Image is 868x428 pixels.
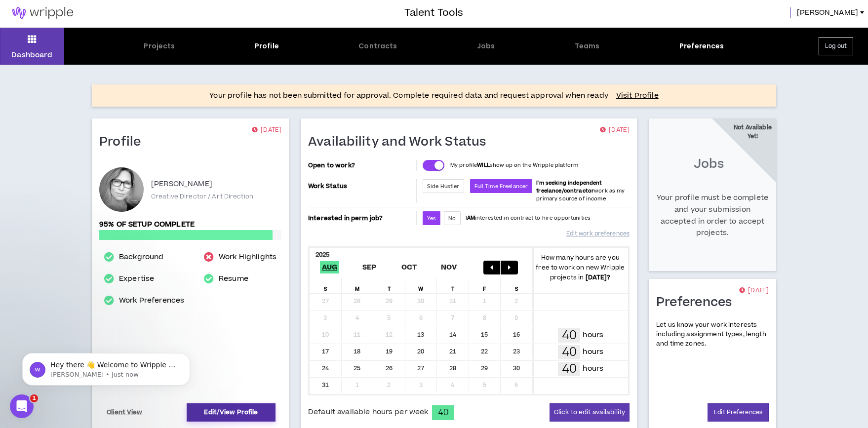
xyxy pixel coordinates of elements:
p: hours [583,330,603,341]
a: Expertise [119,273,154,285]
div: W [405,278,437,293]
div: Jobs [477,41,495,51]
p: Let us know your work interests including assignment types, length and time zones. [656,320,769,349]
span: 1 [30,394,38,402]
span: No [448,215,456,222]
span: [PERSON_NAME] [797,7,858,18]
div: T [373,278,405,293]
h1: Profile [99,134,149,150]
span: work as my primary source of income [536,179,625,202]
a: Work Highlights [219,251,276,263]
span: Aug [320,261,340,273]
span: Yes [427,215,436,222]
p: Interested in perm job? [308,211,414,225]
div: S [310,278,342,293]
p: [DATE] [600,125,630,135]
span: Default available hours per week [308,407,428,418]
div: Profile [255,41,279,51]
a: Edit Preferences [708,403,769,422]
span: Oct [399,261,419,273]
p: Work Status [308,179,414,193]
a: Edit work preferences [566,225,630,242]
iframe: Intercom notifications message [7,332,205,401]
button: Click to edit availability [550,403,630,422]
p: [PERSON_NAME] [151,178,212,190]
div: F [469,278,501,293]
strong: AM [467,214,475,222]
b: [DATE] ? [586,273,611,282]
div: Jennifer L. [99,167,144,212]
h1: Preferences [656,295,740,311]
a: Resume [219,273,248,285]
a: Edit/View Profile [187,403,276,422]
span: Side Hustler [427,183,460,190]
a: Visit Profile [616,91,659,101]
div: Teams [575,41,600,51]
p: Creative Director / Art Direction [151,192,253,201]
a: Background [119,251,163,263]
span: Sep [360,261,379,273]
b: 2025 [316,250,330,259]
p: hours [583,347,603,357]
a: Work Preferences [119,295,184,307]
p: [DATE] [739,286,769,296]
div: M [342,278,374,293]
div: Projects [144,41,175,51]
p: My profile show up on the Wripple platform [450,161,578,169]
div: T [437,278,469,293]
span: Nov [439,261,459,273]
p: hours [583,363,603,374]
p: 95% of setup complete [99,219,281,230]
p: Dashboard [11,50,52,60]
a: Client View [105,404,144,421]
strong: WILL [477,161,490,169]
div: Contracts [358,41,397,51]
p: [DATE] [252,125,281,135]
h3: Talent Tools [404,5,463,20]
p: Open to work? [308,161,414,169]
div: S [501,278,533,293]
button: Log out [819,37,853,55]
p: How many hours are you free to work on new Wripple projects in [533,253,629,282]
h1: Availability and Work Status [308,134,494,150]
div: Preferences [679,41,724,51]
p: Your profile has not been submitted for approval. Complete required data and request approval whe... [209,90,608,102]
iframe: Intercom live chat [10,394,34,418]
b: I'm seeking independent freelance/contractor [536,179,602,195]
p: I interested in contract to hire opportunities [466,214,591,222]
